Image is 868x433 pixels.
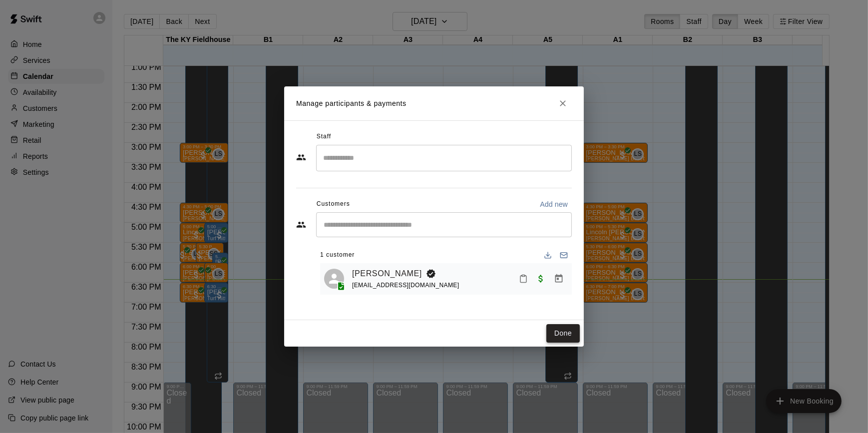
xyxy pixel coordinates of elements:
[550,270,568,288] button: Manage bookings & payment
[540,199,568,209] p: Add new
[320,247,355,263] span: 1 customer
[556,247,572,263] button: Email participants
[296,152,306,162] svg: Staff
[532,274,550,283] span: Paid with Cash
[317,129,331,145] span: Staff
[540,247,556,263] button: Download list
[316,212,572,237] div: Start typing to search customers...
[536,196,572,212] button: Add new
[515,270,532,287] button: Mark attendance
[316,145,572,171] div: Search staff
[554,94,572,112] button: Close
[324,269,344,289] div: Chris Miller
[546,324,580,343] button: Done
[352,267,422,280] a: [PERSON_NAME]
[426,269,436,279] svg: Booking Owner
[317,196,350,212] span: Customers
[296,98,407,109] p: Manage participants & payments
[352,282,459,289] span: [EMAIL_ADDRESS][DOMAIN_NAME]
[296,220,306,230] svg: Customers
